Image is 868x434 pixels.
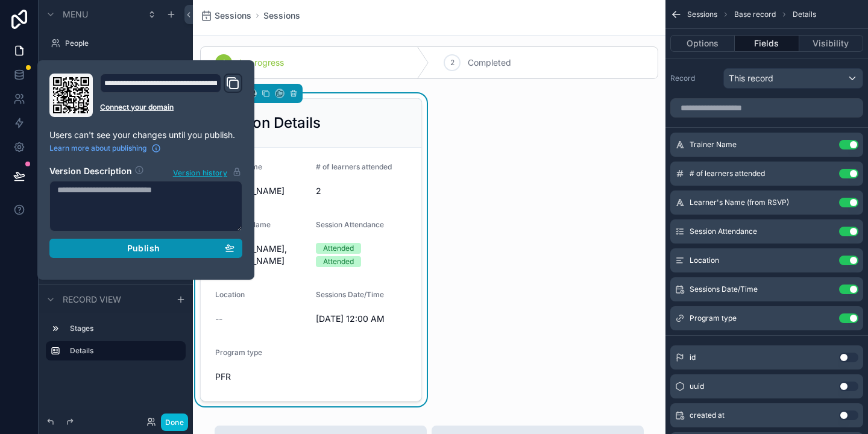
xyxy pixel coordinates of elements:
span: Session Attendance [316,220,384,229]
div: Attended [323,256,354,267]
span: Program type [690,313,737,323]
div: Domain and Custom Link [100,74,242,117]
button: Version history [172,165,242,178]
button: This record [723,68,863,89]
a: Connect your domain [100,102,242,112]
span: [PERSON_NAME] [215,185,306,197]
label: Details [70,346,176,356]
span: Trainer Name [690,140,737,149]
div: scrollable content [39,313,193,373]
span: Menu [63,8,88,20]
button: Fields [735,35,799,52]
span: Location [215,290,245,299]
span: PFR [215,371,231,383]
label: People [65,39,183,48]
span: -- [215,313,222,325]
span: id [690,353,696,362]
label: Stages [70,324,181,333]
span: Learn more about publishing [49,143,146,153]
span: [PERSON_NAME], [PERSON_NAME] [215,243,306,267]
span: Sessions [687,10,717,19]
span: Learner's Name (from RSVP) [690,198,789,207]
span: created at [690,410,725,420]
span: Version history [173,166,227,178]
button: Visibility [799,35,863,52]
p: Users can't see your changes until you publish. [49,129,242,141]
span: Publish [127,243,160,254]
span: Session Attendance [690,227,757,236]
span: # of learners attended [690,169,765,178]
span: Record view [63,294,121,306]
span: uuid [690,382,704,391]
span: Details [793,10,816,19]
span: 2 [316,185,407,197]
a: Sessions [200,10,251,22]
a: Sessions [263,10,300,22]
button: Options [670,35,735,52]
span: This record [729,72,773,84]
span: Sessions Date/Time [316,290,384,299]
span: # of learners attended [316,162,392,171]
span: [DATE] 12:00 AM [316,313,407,325]
span: Sessions [215,10,251,22]
a: Learn more about publishing [49,143,161,153]
button: Publish [49,239,242,258]
label: Record [670,74,719,83]
span: Program type [215,348,262,357]
h2: Version Description [49,165,132,178]
span: Base record [734,10,776,19]
span: Sessions Date/Time [690,285,758,294]
h2: Session Details [215,113,321,133]
span: Location [690,256,719,265]
button: Done [161,414,188,431]
div: Attended [323,243,354,254]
